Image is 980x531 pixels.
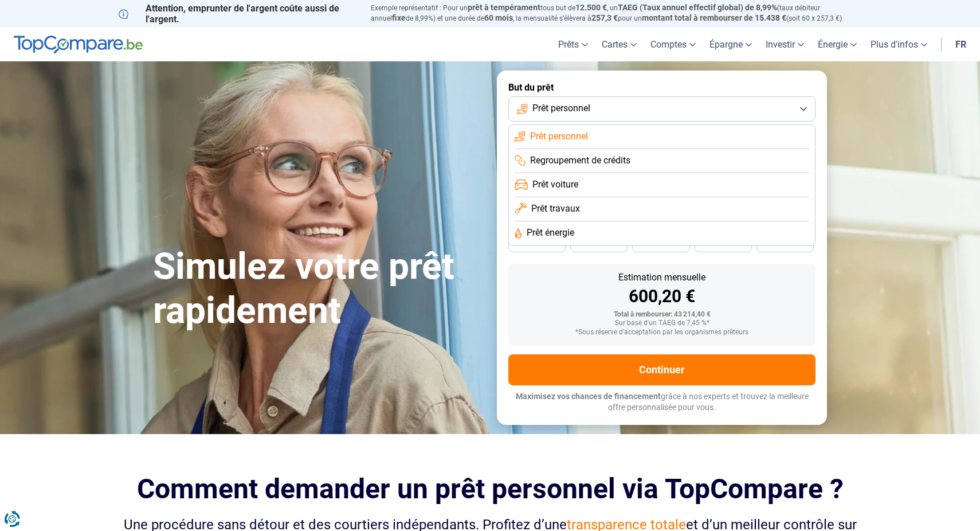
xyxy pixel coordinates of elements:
[119,473,861,505] h2: Comment demander un prêt personnel via TopCompare ?
[14,36,143,54] img: TopCompare
[153,245,483,333] h1: Simulez votre prêt rapidement
[508,96,816,122] button: Prêt personnel
[703,28,759,61] a: Épargne
[575,3,607,12] span: 12.500 €
[711,240,736,247] span: 30 mois
[948,28,973,61] a: fr
[551,28,595,61] a: Prêts
[864,28,934,61] a: Plus d'infos
[811,28,864,61] a: Énergie
[773,240,798,247] span: 24 mois
[518,273,806,282] div: Estimation mensuelle
[518,329,806,337] div: *Sous réserve d'acceptation par les organismes prêteurs
[532,102,590,115] span: Prêt personnel
[532,178,578,191] span: Prêt voiture
[644,28,703,61] a: Comptes
[759,28,811,61] a: Investir
[518,311,806,319] div: Total à rembourser: 43 214,40 €
[527,227,574,239] span: Prêt énergie
[618,3,777,12] span: TAEG (Taux annuel effectif global) de 8,99%
[468,3,540,12] span: prêt à tempérament
[518,288,806,305] div: 600,20 €
[508,391,816,413] p: grâce à nos experts et trouvez la meilleure offre personnalisée pour vous.
[642,13,786,22] span: montant total à rembourser de 15.438 €
[508,354,816,385] button: Continuer
[524,240,550,247] span: 48 mois
[531,202,580,215] span: Prêt travaux
[371,3,861,24] p: Exemple représentatif : Pour un tous but de , un (taux débiteur annuel de 8,99%) et une durée de ...
[392,13,406,22] span: fixe
[530,130,588,143] span: Prêt personnel
[591,13,618,22] span: 257,3 €
[516,392,661,401] span: Maximisez vos chances de financement
[119,3,357,25] p: Attention, emprunter de l'argent coûte aussi de l'argent.
[586,240,611,247] span: 42 mois
[595,28,644,61] a: Cartes
[518,319,806,327] div: Sur base d'un TAEG de 7,45 %*
[648,240,673,247] span: 36 mois
[508,82,816,93] label: But du prêt
[530,154,630,167] span: Regroupement de crédits
[484,13,513,22] span: 60 mois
